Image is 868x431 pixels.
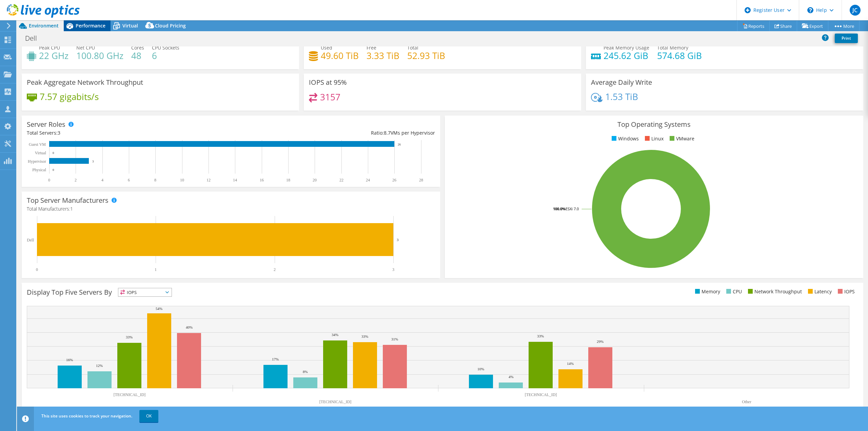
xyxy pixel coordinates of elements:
text: 33% [537,334,544,338]
text: [TECHNICAL_ID] [319,399,352,404]
h3: Server Roles [27,121,65,128]
text: 4% [509,375,514,379]
li: Linux [643,135,664,142]
span: JC [850,5,861,16]
span: Environment [29,22,59,29]
a: Export [797,21,828,31]
text: 22 [339,178,343,182]
h3: Average Daily Write [591,79,652,86]
text: 2 [75,178,77,182]
text: 8 [154,178,156,182]
text: 10 [180,178,184,182]
a: Share [769,21,797,31]
text: 34% [332,333,338,337]
text: 28 [419,178,423,182]
text: [TECHNICAL_ID] [525,392,557,397]
text: Other [742,399,751,404]
text: 12 [206,178,211,182]
span: 1 [70,205,73,212]
text: 3 [392,267,394,272]
text: 31% [391,337,398,341]
span: Total Memory [657,44,688,51]
text: Physical [32,168,46,172]
span: Peak Memory Usage [604,44,649,51]
h4: 3.33 TiB [367,52,399,59]
a: Reports [737,21,770,31]
text: 2 [274,267,276,272]
text: Guest VM [29,142,46,147]
text: 26 [398,143,401,146]
span: 3 [58,130,60,136]
li: Latency [806,288,832,295]
span: Performance [76,22,105,29]
text: 40% [186,325,193,329]
h3: Peak Aggregate Network Throughput [27,79,143,86]
text: 26 [392,178,396,182]
li: IOPS [836,288,855,295]
text: 24 [366,178,370,182]
h4: Total Manufacturers: [27,205,435,213]
text: 17% [272,357,279,361]
tspan: ESXi 7.0 [566,206,579,211]
text: Dell [27,238,34,242]
text: 10% [477,367,484,371]
text: 1 [155,267,157,272]
li: Network Throughput [746,288,802,295]
span: Used [321,44,332,51]
span: Total [407,44,418,51]
li: Memory [693,288,720,295]
h4: 48 [131,52,144,59]
text: 33% [361,334,368,338]
h4: 100.80 GHz [76,52,123,59]
text: 0 [36,267,38,272]
h3: IOPS at 95% [309,79,347,86]
text: 0 [53,151,54,155]
span: Cloud Pricing [155,22,186,29]
h1: Dell [22,35,47,42]
span: Free [367,44,376,51]
li: Windows [610,135,639,142]
a: Print [835,34,858,43]
span: 8.7 [384,130,391,136]
a: OK [139,410,158,422]
text: [TECHNICAL_ID] [114,392,146,397]
text: Hypervisor [28,159,46,164]
h4: 6 [152,52,179,59]
svg: \n [807,7,813,13]
h4: 3157 [320,93,340,101]
text: 12% [96,364,103,368]
text: 54% [156,307,162,311]
text: 16% [66,358,73,362]
text: 0 [48,178,50,182]
tspan: 100.0% [553,206,566,211]
text: Virtual [35,151,46,155]
span: Cores [131,44,144,51]
h4: 245.62 GiB [604,52,649,59]
h4: 7.57 gigabits/s [40,93,99,100]
text: 8% [303,370,308,374]
text: 4 [101,178,103,182]
h3: Top Operating Systems [450,121,858,128]
text: 18 [286,178,290,182]
h4: 22 GHz [39,52,68,59]
text: 0 [53,168,54,172]
span: Net CPU [76,44,95,51]
div: Ratio: VMs per Hypervisor [231,129,435,137]
span: CPU Sockets [152,44,179,51]
text: 3 [92,160,94,163]
span: IOPS [118,288,172,296]
text: 20 [313,178,317,182]
text: 33% [126,335,133,339]
h3: Top Server Manufacturers [27,197,108,204]
span: Virtual [122,22,138,29]
text: 29% [597,339,604,344]
span: Peak CPU [39,44,60,51]
li: VMware [668,135,694,142]
li: CPU [725,288,742,295]
h4: 52.93 TiB [407,52,445,59]
h4: 49.60 TiB [321,52,359,59]
text: 14% [567,361,574,366]
span: This site uses cookies to track your navigation. [41,413,132,419]
h4: 574.68 GiB [657,52,702,59]
a: More [828,21,860,31]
